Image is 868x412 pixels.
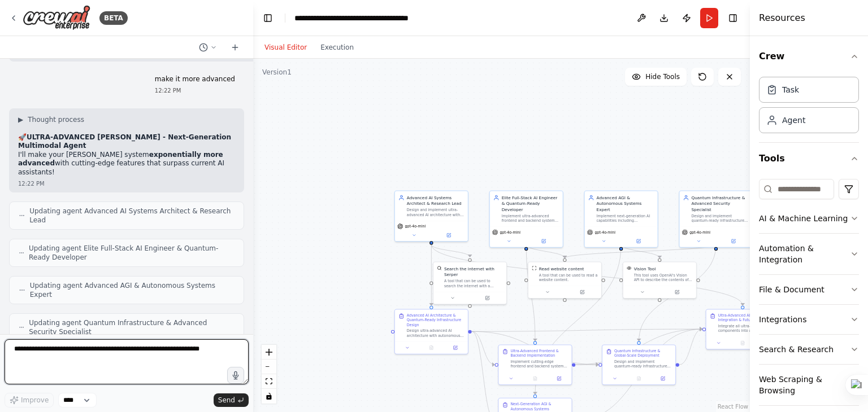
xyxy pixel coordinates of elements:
button: Click to speak your automation idea [227,367,244,384]
div: Advanced AGI & Autonomous Systems ExpertImplement next-generation AI capabilities including auton... [584,191,658,248]
div: Version 1 [262,68,292,77]
div: Integrate all ultra-advanced components into a unified AGI-level system with autonomous operation... [718,324,776,334]
button: Automation & Integration [759,234,859,274]
div: Design and implement quantum-ready infrastructure, advanced zero-trust security, edge computing n... [614,360,672,369]
h1: 🚀 [18,133,235,151]
span: Send [218,396,235,405]
span: Thought process [28,115,84,124]
div: Implement next-generation AI capabilities including autonomous reasoning, self-improving systems,... [597,213,654,223]
button: Crew [759,41,859,72]
button: Open in side panel [565,288,598,296]
div: Advanced AI Systems Architect & Research LeadDesign and implement ultra-advanced AI architecture ... [394,191,468,242]
g: Edge from c613d709-a023-47df-a2f9-08178982f607 to 4650032d-999f-430e-9e57-fc8c386d3476 [428,244,473,257]
div: Advanced AGI & Autonomous Systems Expert [597,195,654,212]
button: Open in side panel [527,238,560,245]
span: gpt-4o-mini [405,224,426,229]
button: Hide left sidebar [260,10,276,26]
button: No output available [626,375,651,382]
button: Hide Tools [625,68,687,86]
button: ▶Thought process [18,115,84,124]
button: Open in side panel [717,238,750,245]
span: gpt-4o-mini [500,230,521,234]
h4: Resources [759,11,805,25]
button: Open in side panel [471,295,504,302]
g: Edge from 742dcd40-4d9d-46f9-bf96-53a1f623e28c to 63138ab7-9710-4411-897b-e4be0a06127c [532,244,624,395]
div: Elite Full-Stack AI Engineer & Quantum-Ready DeveloperImplement ultra-advanced frontend and backe... [489,191,563,248]
div: Design and implement ultra-advanced AI architecture with autonomous reasoning, quantum-ready infr... [407,208,465,217]
div: 12:22 PM [18,179,235,188]
button: Open in side panel [432,232,465,239]
img: ScrapeWebsiteTool [532,266,536,270]
div: Advanced AI Architecture & Quantum-Ready Infrastructure DesignDesign ultra-advanced AI architectu... [394,309,468,354]
button: Open in side panel [660,288,693,296]
img: Logo [23,5,90,30]
span: Updating agent Quantum Infrastructure & Advanced Security Specialist [29,318,235,336]
button: zoom out [262,360,276,374]
div: Read website content [539,266,584,271]
g: Edge from 461539e3-e7bb-45ef-86c2-4545685dfd29 to 8b829f1c-7a0c-414f-bf5d-aea320b7717f [679,326,702,367]
a: React Flow attribution [718,404,748,410]
div: ScrapeWebsiteToolRead website contentA tool that can be used to read a website content. [528,261,602,299]
div: Implement cutting-edge frontend and backend systems with quantum-ready architecture, autonomous a... [510,360,568,369]
button: No output available [419,344,444,352]
div: Elite Full-Stack AI Engineer & Quantum-Ready Developer [502,195,559,212]
div: Quantum Infrastructure & Advanced Security SpecialistDesign and implement quantum-ready infrastru... [679,191,753,248]
span: Hide Tools [645,72,680,81]
g: Edge from cfa17f94-83c7-4a4f-9584-c041dcfc059a to 7c9798b1-8cb1-4476-9d4c-f8584480fafb [472,328,495,367]
div: Agent [782,115,805,126]
div: VisionToolVision ToolThis tool uses OpenAI's Vision API to describe the contents of an image. [623,261,697,299]
span: Updating agent Elite Full-Stack AI Engineer & Quantum-Ready Developer [29,244,235,262]
div: Advanced AI Architecture & Quantum-Ready Infrastructure Design [407,313,465,327]
button: Search & Research [759,335,859,364]
p: I'll make your [PERSON_NAME] system with cutting-edge features that surpass current AI assistants! [18,151,235,177]
g: Edge from 1e7935e2-a496-4a0b-bdf0-159ba5d74f23 to 05852330-826f-4053-bc62-1c4122e75d80 [562,244,719,258]
div: 12:22 PM [155,86,235,95]
div: Quantum Infrastructure & Global-Scale Deployment [614,349,672,358]
div: Implement ultra-advanced frontend and backend systems with quantum-ready architecture, autonomous... [502,213,559,223]
button: Send [214,393,249,407]
span: ▶ [18,115,23,124]
span: Improve [21,396,49,405]
g: Edge from c613d709-a023-47df-a2f9-08178982f607 to 8b829f1c-7a0c-414f-bf5d-aea320b7717f [428,244,745,305]
button: No output available [730,339,755,347]
g: Edge from cfa17f94-83c7-4a4f-9584-c041dcfc059a to 8b829f1c-7a0c-414f-bf5d-aea320b7717f [472,326,702,335]
div: Design and implement quantum-ready infrastructure, advanced zero-trust security, edge computing n... [691,213,749,223]
button: Visual Editor [258,41,314,54]
span: gpt-4o-mini [594,230,615,234]
button: Open in side panel [445,344,466,352]
button: Switch to previous chat [194,41,222,54]
span: Updating agent Advanced AI Systems Architect & Research Lead [29,207,235,225]
g: Edge from d819c7b1-c2cf-431b-bd9c-59709c5df6ab to 05852330-826f-4053-bc62-1c4122e75d80 [523,244,568,258]
button: File & Document [759,275,859,304]
div: Quantum Infrastructure & Global-Scale DeploymentDesign and implement quantum-ready infrastructure... [602,344,676,385]
button: Web Scraping & Browsing [759,365,859,405]
button: Tools [759,143,859,174]
div: Design ultra-advanced AI architecture with autonomous reasoning capabilities, quantum-ready infra... [407,328,465,338]
button: Open in side panel [549,375,569,382]
button: Hide right sidebar [725,10,741,26]
button: Execution [314,41,361,54]
button: Open in side panel [653,375,673,382]
div: BETA [99,11,128,25]
div: Search the internet with Serper [444,266,503,278]
div: Vision Tool [634,266,656,271]
div: A tool that can be used to search the internet with a search_query. Supports different search typ... [444,279,503,288]
nav: breadcrumb [294,12,422,24]
button: Open in side panel [622,238,655,245]
button: fit view [262,374,276,389]
button: zoom in [262,345,276,360]
span: gpt-4o-mini [689,230,710,234]
div: Ultra-Advanced Frontend & Backend Implementation [510,349,568,358]
span: Updating agent Advanced AGI & Autonomous Systems Expert [30,281,235,299]
strong: ULTRA-ADVANCED [PERSON_NAME] - Next-Generation Multimodal Agent [18,133,231,150]
button: toggle interactivity [262,389,276,404]
button: Start a new chat [226,41,244,54]
g: Edge from c613d709-a023-47df-a2f9-08178982f607 to cfa17f94-83c7-4a4f-9584-c041dcfc059a [428,244,434,305]
div: Quantum Infrastructure & Advanced Security Specialist [691,195,749,212]
button: AI & Machine Learning [759,204,859,233]
div: Advanced AI Systems Architect & Research Lead [407,195,465,207]
div: Ultra-Advanced AI System Integration & Future Readiness [718,313,776,323]
div: Ultra-Advanced Frontend & Backend ImplementationImplement cutting-edge frontend and backend syste... [498,344,572,385]
img: SerperDevTool [437,266,441,270]
strong: exponentially more advanced [18,151,223,168]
